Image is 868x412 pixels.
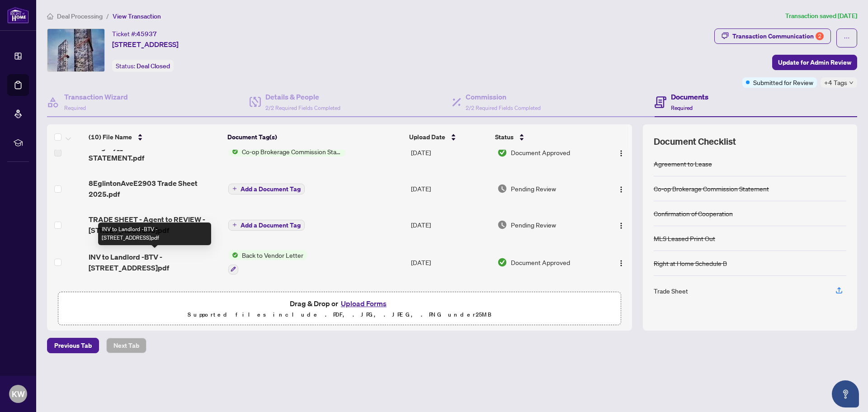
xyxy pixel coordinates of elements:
[654,233,715,243] div: MLS Leased Print Out
[618,260,625,267] img: Logo
[228,184,305,194] button: Add a Document Tag
[497,220,507,230] img: Document Status
[511,184,556,194] span: Pending Review
[47,13,53,19] span: home
[714,28,831,44] button: Transaction Communication2
[64,91,128,102] h4: Transaction Wizard
[228,219,305,231] button: Add a Document Tag
[228,250,238,260] img: Status Icon
[732,29,824,43] div: Transaction Communication
[497,147,507,157] img: Document Status
[497,257,507,267] img: Document Status
[89,142,221,163] span: Integrity__COMMISSION STATEMENT.pdf
[407,170,494,207] td: [DATE]
[407,134,494,170] td: [DATE]
[265,104,340,111] span: 2/2 Required Fields Completed
[654,184,769,194] div: Co-op Brokerage Commission Statement
[618,222,625,229] img: Logo
[654,208,733,218] div: Confirmation of Cooperation
[466,91,541,102] h4: Commission
[228,183,305,194] button: Add a Document Tag
[824,77,847,88] span: +4 Tags
[106,11,109,21] li: /
[98,223,211,245] div: INV to Landlord -BTV - [STREET_ADDRESS]pdf
[290,298,389,309] span: Drag & Drop or
[407,243,494,282] td: [DATE]
[511,220,556,230] span: Pending Review
[614,255,628,270] button: Logo
[772,55,857,70] button: Update for Admin Review
[137,62,170,70] span: Deal Closed
[844,35,850,41] span: ellipsis
[228,220,305,231] button: Add a Document Tag
[491,124,599,150] th: Status
[112,28,157,39] div: Ticket #:
[85,124,224,150] th: (10) File Name
[12,388,25,400] span: KW
[654,258,727,268] div: Right at Home Schedule B
[112,39,179,50] span: [STREET_ADDRESS]
[89,214,221,236] span: TRADE SHEET - Agent to REVIEW - [STREET_ADDRESS]pdf
[57,12,103,20] span: Deal Processing
[47,29,104,71] img: IMG-C12238962_1.jpg
[228,250,307,275] button: Status IconBack to Vendor Letter
[407,207,494,243] td: [DATE]
[614,145,628,160] button: Logo
[113,12,161,20] span: View Transaction
[228,147,345,156] button: Status IconCo-op Brokerage Commission Statement
[466,104,541,111] span: 2/2 Required Fields Completed
[497,184,507,194] img: Document Status
[137,30,157,38] span: 45937
[89,132,132,142] span: (10) File Name
[106,338,146,353] button: Next Tab
[671,104,693,111] span: Required
[112,60,174,72] div: Status:
[89,178,221,199] span: 8EglintonAveE2903 Trade Sheet 2025.pdf
[338,298,389,309] button: Upload Forms
[671,91,708,102] h4: Documents
[89,251,221,273] span: INV to Landlord -BTV - [STREET_ADDRESS]pdf
[816,32,824,40] div: 2
[409,132,445,142] span: Upload Date
[241,186,301,192] span: Add a Document Tag
[265,91,340,102] h4: Details & People
[654,286,688,296] div: Trade Sheet
[54,338,92,353] span: Previous Tab
[618,186,625,193] img: Logo
[778,55,851,70] span: Update for Admin Review
[58,292,621,326] span: Drag & Drop orUpload FormsSupported files include .PDF, .JPG, .JPEG, .PNG under25MB
[407,282,494,311] td: [DATE]
[753,77,813,87] span: Submitted for Review
[7,7,29,24] img: logo
[654,135,736,148] span: Document Checklist
[832,380,859,407] button: Open asap
[64,309,615,320] p: Supported files include .PDF, .JPG, .JPEG, .PNG under 25 MB
[785,11,857,21] article: Transaction saved [DATE]
[511,147,570,157] span: Document Approved
[64,104,86,111] span: Required
[406,124,491,150] th: Upload Date
[228,147,238,156] img: Status Icon
[47,338,99,353] button: Previous Tab
[849,81,854,85] span: down
[618,150,625,157] img: Logo
[232,186,237,191] span: plus
[238,147,345,156] span: Co-op Brokerage Commission Statement
[511,257,570,267] span: Document Approved
[614,181,628,196] button: Logo
[495,132,514,142] span: Status
[238,250,307,260] span: Back to Vendor Letter
[241,222,301,228] span: Add a Document Tag
[614,218,628,232] button: Logo
[654,159,712,169] div: Agreement to Lease
[224,124,405,150] th: Document Tag(s)
[232,223,237,227] span: plus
